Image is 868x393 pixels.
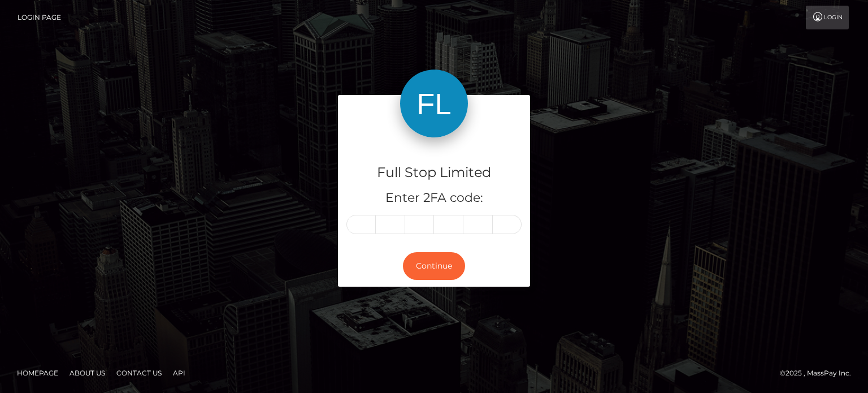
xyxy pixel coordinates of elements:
[112,364,166,382] a: Contact Us
[806,6,849,29] a: Login
[168,364,190,382] a: API
[403,252,465,280] button: Continue
[780,367,860,379] div: © 2025 , MassPay Inc.
[346,189,522,207] h5: Enter 2FA code:
[400,70,468,137] img: Full Stop Limited
[346,163,522,183] h4: Full Stop Limited
[12,364,63,382] a: Homepage
[65,364,110,382] a: About Us
[18,6,61,29] a: Login Page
